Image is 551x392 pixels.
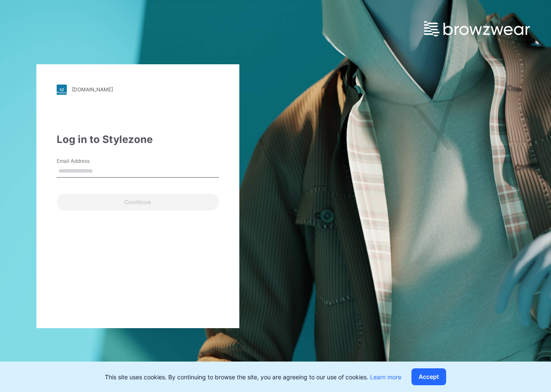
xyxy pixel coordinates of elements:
div: [DOMAIN_NAME] [72,86,113,93]
label: Email Address [57,157,116,165]
div: Log in to Stylezone [57,132,219,147]
img: stylezone-logo.562084cfcfab977791bfbf7441f1a819.svg [57,85,67,95]
a: Learn more [370,373,401,381]
button: Accept [411,368,446,385]
p: This site uses cookies. By continuing to browse the site, you are agreeing to our use of cookies. [105,373,401,381]
a: [DOMAIN_NAME] [57,85,219,95]
img: browzwear-logo.e42bd6dac1945053ebaf764b6aa21510.svg [424,21,530,36]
